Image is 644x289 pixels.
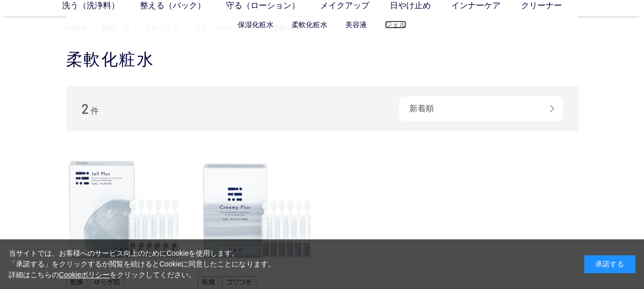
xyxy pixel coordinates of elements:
a: Cookieポリシー [59,271,110,279]
img: ＣＡＣ クリーミィープラス [198,152,315,269]
div: 当サイトでは、お客様へのサービス向上のためにCookieを使用します。 「承諾する」をクリックするか閲覧を続けるとCookieに同意したことになります。 詳細はこちらの をクリックしてください。 [9,248,275,280]
a: 美容液 [345,20,367,29]
img: ＣＡＣ ジェルプラス [66,152,183,269]
span: 2 [81,100,89,116]
span: 件 [91,107,99,115]
div: 承諾する [584,255,635,273]
h1: 柔軟化粧水 [66,49,578,71]
a: ジェル [385,20,406,29]
div: 新着順 [399,96,563,121]
a: 保湿化粧水 [238,20,274,29]
a: 柔軟化粧水 [292,20,327,29]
